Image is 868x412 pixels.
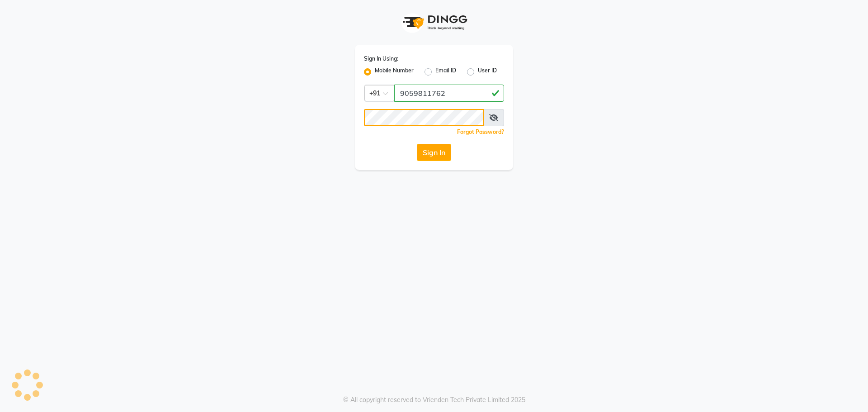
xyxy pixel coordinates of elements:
label: Email ID [435,66,456,77]
input: Username [394,85,504,102]
button: Sign In [417,144,451,161]
label: Mobile Number [375,66,414,77]
label: User ID [478,66,497,77]
a: Forgot Password? [457,128,504,135]
label: Sign In Using: [364,55,398,63]
img: logo1.svg [398,9,470,36]
input: Username [364,109,484,126]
